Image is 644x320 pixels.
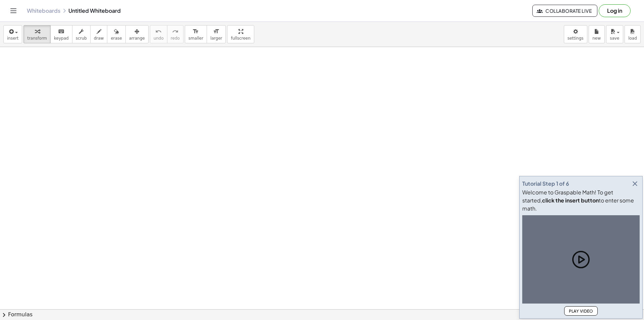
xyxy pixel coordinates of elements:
span: scrub [76,36,87,41]
button: fullscreen [227,25,254,43]
span: transform [27,36,47,41]
span: draw [94,36,104,41]
button: Collaborate Live [532,5,597,17]
button: insert [3,25,22,43]
button: transform [23,25,51,43]
button: format_sizelarger [207,25,226,43]
span: smaller [189,36,203,41]
button: load [625,25,641,43]
button: keyboardkeypad [50,25,72,43]
i: format_size [213,28,219,36]
i: format_size [193,28,199,36]
button: settings [564,25,587,43]
span: larger [210,36,222,41]
span: undo [154,36,164,41]
button: arrange [125,25,149,43]
button: format_sizesmaller [185,25,207,43]
span: settings [568,36,584,41]
span: redo [171,36,180,41]
button: draw [90,25,108,43]
span: new [592,36,601,41]
div: Tutorial Step 1 of 6 [522,180,569,188]
button: undoundo [150,25,167,43]
button: redoredo [167,25,183,43]
i: keyboard [58,28,64,36]
div: Welcome to Graspable Math! To get started, to enter some math. [522,188,640,213]
span: Play Video [569,309,593,314]
span: insert [7,36,18,41]
i: undo [155,28,162,36]
span: arrange [129,36,145,41]
span: erase [111,36,122,41]
i: redo [172,28,178,36]
button: Log in [599,4,631,17]
span: Collaborate Live [538,8,592,14]
span: save [610,36,619,41]
span: keypad [54,36,69,41]
button: Toggle navigation [8,5,19,16]
button: erase [107,25,125,43]
button: save [606,25,623,43]
a: Whiteboards [27,7,60,14]
button: new [589,25,605,43]
button: scrub [72,25,91,43]
b: click the insert button [542,197,599,204]
button: Play Video [564,306,598,316]
span: fullscreen [231,36,250,41]
span: load [628,36,637,41]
